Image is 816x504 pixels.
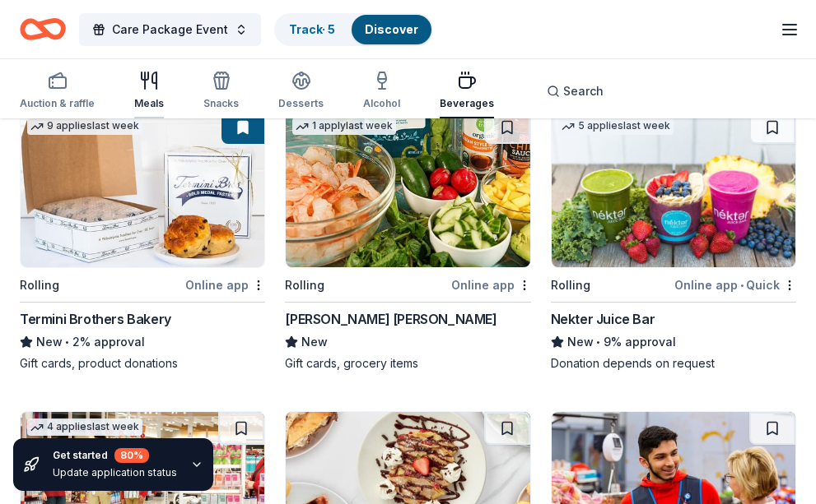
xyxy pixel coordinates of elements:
[563,81,604,101] span: Search
[20,97,95,110] div: Auction & raffle
[274,13,433,46] button: Track· 5Discover
[289,22,335,36] a: Track· 5
[20,110,265,372] a: Image for Termini Brothers Bakery9 applieslast weekRollingOnline appTermini Brothers BakeryNew•2%...
[278,64,324,118] button: Desserts
[285,275,324,295] div: Rolling
[134,97,164,110] div: Meals
[53,448,177,463] div: Get started
[134,64,164,118] button: Meals
[285,355,530,372] div: Gift cards, grocery items
[440,97,494,110] div: Beverages
[451,275,531,295] div: Online app
[20,309,171,329] div: Termini Brothers Bakery
[551,110,796,372] a: Image for Nekter Juice Bar5 applieslast weekRollingOnline app•QuickNekter Juice BarNew•9% approva...
[363,97,400,110] div: Alcohol
[596,335,600,349] span: •
[20,64,95,118] button: Auction & raffle
[740,279,744,292] span: •
[114,448,149,463] div: 80 %
[185,275,265,295] div: Online app
[674,275,796,295] div: Online app Quick
[278,97,324,110] div: Desserts
[551,309,655,329] div: Nekter Juice Bar
[27,118,142,135] div: 9 applies last week
[285,110,530,372] a: Image for Harris Teeter1 applylast weekRollingOnline app[PERSON_NAME] [PERSON_NAME]NewGift cards,...
[551,355,796,372] div: Donation depends on request
[301,332,328,352] span: New
[534,75,617,108] button: Search
[36,332,63,352] span: New
[53,466,177,479] div: Update application status
[20,275,59,295] div: Rolling
[79,13,261,46] button: Care Package Event
[551,275,590,295] div: Rolling
[552,111,795,267] img: Image for Nekter Juice Bar
[558,118,674,135] div: 5 applies last week
[567,332,594,352] span: New
[551,332,796,352] div: 9% approval
[203,64,239,118] button: Snacks
[286,111,529,267] img: Image for Harris Teeter
[363,64,400,118] button: Alcohol
[203,97,239,110] div: Snacks
[365,22,418,36] a: Discover
[20,10,66,49] a: Home
[20,355,265,372] div: Gift cards, product donations
[27,418,142,436] div: 4 applies last week
[20,332,265,352] div: 2% approval
[65,335,69,349] span: •
[292,118,396,135] div: 1 apply last week
[440,64,494,118] button: Beverages
[112,20,228,39] span: Care Package Event
[285,309,497,329] div: [PERSON_NAME] [PERSON_NAME]
[21,111,264,267] img: Image for Termini Brothers Bakery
